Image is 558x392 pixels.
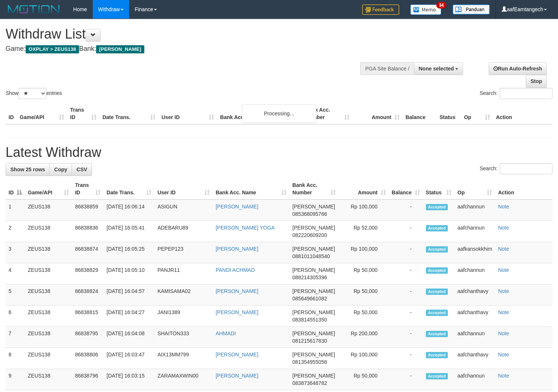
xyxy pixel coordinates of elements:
[6,145,552,160] h1: Latest Withdraw
[489,62,547,75] a: Run Auto-Refresh
[104,200,154,221] td: [DATE] 16:06:14
[242,104,316,123] div: Processing...
[54,167,67,172] span: Copy
[436,2,446,9] span: 34
[104,306,154,327] td: [DATE] 16:04:27
[104,348,154,369] td: [DATE] 16:03:47
[500,88,552,99] input: Search:
[26,45,79,53] span: OXPLAY > ZEUS138
[67,103,99,124] th: Trans ID
[217,103,302,124] th: Bank Acc. Name
[498,225,509,231] a: Note
[25,348,72,369] td: ZEUS138
[493,103,552,124] th: Action
[389,178,423,200] th: Balance: activate to sort column ascending
[498,373,509,379] a: Note
[216,288,258,294] a: [PERSON_NAME]
[6,27,365,42] h1: Withdraw List
[461,103,493,124] th: Op
[426,373,448,379] span: Accepted
[292,246,335,252] span: [PERSON_NAME]
[216,267,255,273] a: PANDI ACHMAD
[389,263,423,284] td: -
[6,45,365,53] h4: Game: Bank:
[6,327,25,348] td: 7
[292,204,335,210] span: [PERSON_NAME]
[99,103,158,124] th: Date Trans.
[96,45,144,53] span: [PERSON_NAME]
[480,163,552,174] label: Search:
[498,330,509,336] a: Note
[426,267,448,274] span: Accepted
[410,4,442,15] img: Button%20Memo.svg
[339,200,389,221] td: Rp 100,000
[292,359,327,365] span: Copy 081354955056 to clipboard
[72,178,104,200] th: Trans ID: activate to sort column ascending
[25,306,72,327] td: ZEUS138
[154,178,213,200] th: User ID: activate to sort column ascending
[339,369,389,390] td: Rp 50,000
[6,242,25,263] td: 3
[6,348,25,369] td: 8
[216,330,236,336] a: AHMADI
[292,330,335,336] span: [PERSON_NAME]
[426,204,448,210] span: Accepted
[6,200,25,221] td: 1
[292,380,327,386] span: Copy 083873648782 to clipboard
[6,221,25,242] td: 2
[454,348,495,369] td: aafchanthavy
[72,163,92,176] a: CSV
[216,204,258,210] a: [PERSON_NAME]
[104,221,154,242] td: [DATE] 16:05:41
[76,167,87,172] span: CSV
[292,338,327,344] span: Copy 081215617830 to clipboard
[104,284,154,306] td: [DATE] 16:04:57
[154,348,213,369] td: AIX13MM799
[292,296,327,302] span: Copy 085649661082 to clipboard
[25,327,72,348] td: ZEUS138
[339,178,389,200] th: Amount: activate to sort column ascending
[389,200,423,221] td: -
[216,352,258,358] a: [PERSON_NAME]
[6,163,50,176] a: Show 25 rows
[25,221,72,242] td: ZEUS138
[72,348,104,369] td: 86838806
[292,352,335,358] span: [PERSON_NAME]
[339,327,389,348] td: Rp 200,000
[389,348,423,369] td: -
[454,263,495,284] td: aafchannun
[454,178,495,200] th: Op: activate to sort column ascending
[419,66,454,72] span: None selected
[216,309,258,315] a: [PERSON_NAME]
[423,178,454,200] th: Status: activate to sort column ascending
[339,242,389,263] td: Rp 100,000
[158,103,217,124] th: User ID
[216,373,258,379] a: [PERSON_NAME]
[25,178,72,200] th: Game/API: activate to sort column ascending
[216,225,275,231] a: [PERSON_NAME] YOGA
[454,369,495,390] td: aafchannun
[49,163,72,176] a: Copy
[25,263,72,284] td: ZEUS138
[302,103,352,124] th: Bank Acc. Number
[6,263,25,284] td: 4
[25,284,72,306] td: ZEUS138
[17,103,67,124] th: Game/API
[154,284,213,306] td: KAMISAMA02
[339,221,389,242] td: Rp 52,000
[72,284,104,306] td: 86838824
[454,242,495,263] td: aafkansokkhim
[154,306,213,327] td: JANI1389
[154,327,213,348] td: SHAITON333
[526,75,547,88] a: Stop
[292,267,335,273] span: [PERSON_NAME]
[154,221,213,242] td: ADEBARU89
[154,263,213,284] td: PANJR11
[362,4,399,15] img: Feedback.jpg
[292,274,327,280] span: Copy 088214305396 to clipboard
[426,225,448,231] span: Accepted
[426,246,448,253] span: Accepted
[498,204,509,210] a: Note
[72,263,104,284] td: 86838829
[454,221,495,242] td: aafchannun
